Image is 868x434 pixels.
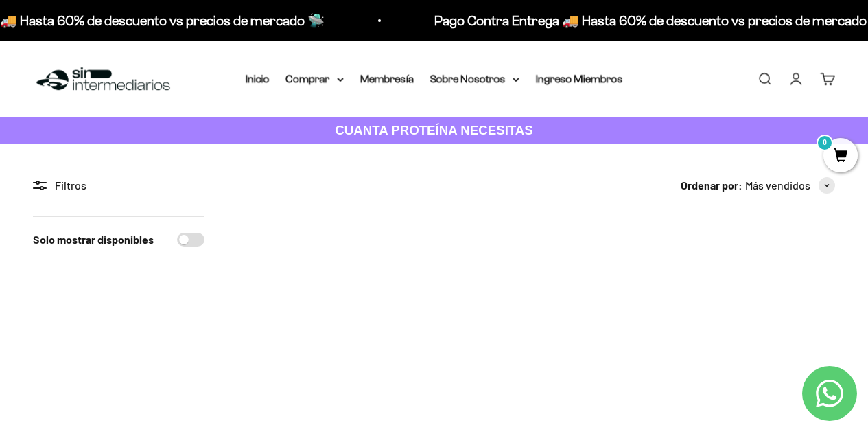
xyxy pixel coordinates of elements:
span: Más vendidos [745,176,810,194]
mark: 0 [817,135,833,151]
summary: Sobre Nosotros [430,70,519,88]
span: Ordenar por: [681,176,742,194]
strong: CUANTA PROTEÍNA NECESITAS [335,123,533,137]
a: Inicio [246,73,270,84]
summary: Comprar [286,70,344,88]
a: 0 [823,149,858,164]
div: Filtros [33,176,204,194]
button: Más vendidos [745,176,835,194]
a: Ingreso Miembros [536,73,623,84]
label: Solo mostrar disponibles [33,231,154,249]
a: Membresía [360,73,414,84]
